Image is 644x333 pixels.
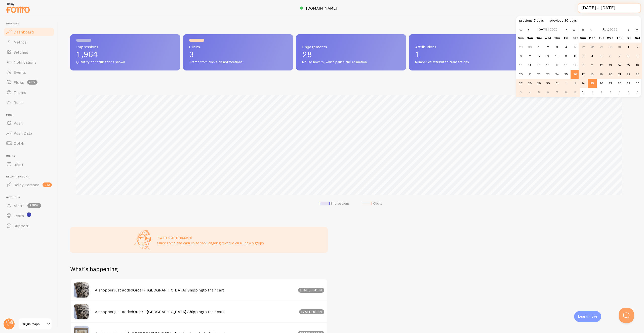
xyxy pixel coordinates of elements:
td: 7/3/2025 [552,43,561,52]
span: Rules [14,100,24,105]
div: [DATE] 3:11pm [299,309,325,314]
a: Settings [3,47,55,57]
h3: Earn commission [157,234,264,240]
td: 7/8/2025 [534,52,543,61]
th: Thu [615,33,624,43]
td: 8/31/2025 [579,88,588,97]
span: Push [6,114,55,117]
a: ‹ [587,25,595,33]
span: Metrics [14,40,27,45]
span: Relay Persona [14,182,39,187]
span: Traffic from clicks on notifications [189,60,287,64]
a: Events [3,67,55,77]
span: Engagements [302,45,400,49]
td: 8/14/2025 [615,61,624,70]
a: Relay Persona new [3,180,55,190]
a: Order - [GEOGRAPHIC_DATA] Shipping [133,309,203,314]
th: Sun [516,33,525,43]
a: Rules [3,97,55,107]
span: Theme [14,90,26,95]
td: 6/30/2025 [525,43,534,52]
td: 7/30/2025 [543,79,552,88]
div: [DATE] 9:41pm [298,288,325,293]
td: 8/8/2025 [624,52,633,61]
td: 8/4/2025 [525,88,534,97]
svg: <p>Watch New Feature Tutorials!</p> [27,212,31,217]
td: 7/9/2025 [543,52,552,61]
td: 7/19/2025 [571,61,580,70]
a: 2025 [550,27,557,31]
td: 7/14/2025 [525,61,534,70]
td: 8/7/2025 [552,88,561,97]
td: 8/28/2025 [615,79,624,88]
span: new [43,182,52,187]
span: Quantity of notifications shown [76,60,174,64]
td: 7/25/2025 [561,70,571,79]
td: 8/30/2025 [633,79,642,88]
span: Attributions [415,45,513,49]
td: 9/6/2025 [633,88,642,97]
span: Support [14,223,28,228]
td: 9/5/2025 [624,88,633,97]
a: [DATE] [538,27,549,31]
span: Learn [14,213,24,218]
span: Origin Maps [22,321,46,327]
td: 8/20/2025 [606,70,615,79]
td: 7/29/2025 [597,43,606,52]
td: 7/2/2025 [543,43,552,52]
span: previous 30 days [550,18,577,23]
span: Events [14,70,26,75]
a: 2025 [610,27,617,31]
a: Opt-In [3,138,55,148]
a: Push [3,118,55,128]
th: Sat [633,33,642,43]
td: 7/22/2025 [534,70,543,79]
td: 8/15/2025 [624,61,633,70]
a: Aug [602,27,609,31]
td: 7/24/2025 [552,70,561,79]
th: Wed [543,33,552,43]
span: Push [14,121,23,126]
span: Push Data [14,131,32,136]
td: 7/4/2025 [561,43,571,52]
a: ‹ [525,25,532,33]
img: fomo-relay-logo-orange.svg [5,1,30,14]
th: Mon [525,33,534,43]
td: 8/1/2025 [561,79,571,88]
a: « [516,25,525,33]
td: 8/12/2025 [597,61,606,70]
th: Sat [571,33,580,43]
li: Impressions [320,201,350,206]
span: Mouse hovers, which pause the animation [302,60,400,64]
td: 8/5/2025 [597,52,606,61]
h2: What's happening [70,265,118,273]
td: 7/27/2025 [579,43,588,52]
p: 3 [189,50,287,58]
span: 1 new [27,203,41,208]
a: Order - [GEOGRAPHIC_DATA] Shipping [133,287,203,292]
td: 7/18/2025 [561,61,571,70]
td: 8/2/2025 [571,79,580,88]
td: 7/6/2025 [516,52,525,61]
td: 8/27/2025 [606,79,615,88]
iframe: Help Scout Beacon - Open [619,308,634,323]
span: Dashboard [14,29,34,34]
td: 8/19/2025 [597,70,606,79]
td: 8/9/2025 [633,52,642,61]
td: 7/17/2025 [552,61,561,70]
span: Inline [14,162,23,167]
td: 8/21/2025 [615,70,624,79]
span: Inline [6,154,55,158]
p: 1,964 [76,50,174,58]
a: Push Data [3,128,55,138]
a: Learn [3,211,55,221]
td: 7/23/2025 [543,70,552,79]
th: Fri [624,33,633,43]
a: « [579,25,587,33]
li: Clicks [362,201,382,206]
span: Settings [14,50,28,55]
td: 8/6/2025 [606,52,615,61]
span: Alerts [14,203,24,208]
span: Clicks [189,45,287,49]
a: Alerts 1 new [3,201,55,211]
